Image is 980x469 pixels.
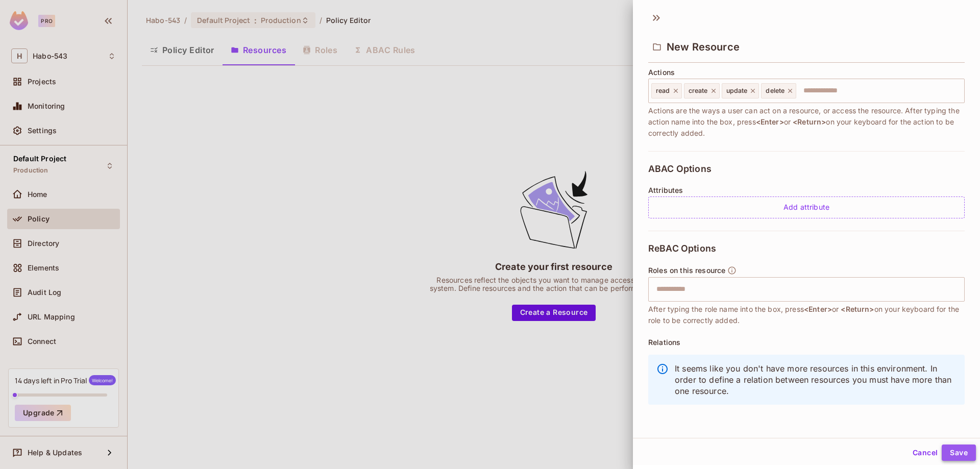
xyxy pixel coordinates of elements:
[648,243,716,254] span: ReBAC Options
[722,83,759,98] div: update
[648,266,725,275] span: Roles on this resource
[651,83,682,98] div: read
[909,445,942,461] button: Cancel
[667,41,740,53] span: New Resource
[841,305,874,313] span: <Return>
[648,164,712,174] span: ABAC Options
[648,186,683,194] span: Attributes
[648,338,680,347] span: Relations
[648,68,675,77] span: Actions
[656,87,670,95] span: read
[761,83,796,98] div: delete
[648,304,965,326] span: After typing the role name into the box, press or on your keyboard for the role to be correctly a...
[675,363,957,397] p: It seems like you don't have more resources in this environment. In order to define a relation be...
[648,105,965,139] span: Actions are the ways a user can act on a resource, or access the resource. After typing the actio...
[756,117,784,126] span: <Enter>
[942,445,976,461] button: Save
[684,83,720,98] div: create
[766,87,785,95] span: delete
[793,117,826,126] span: <Return>
[689,87,708,95] span: create
[726,87,748,95] span: update
[804,305,832,313] span: <Enter>
[648,196,965,218] div: Add attribute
